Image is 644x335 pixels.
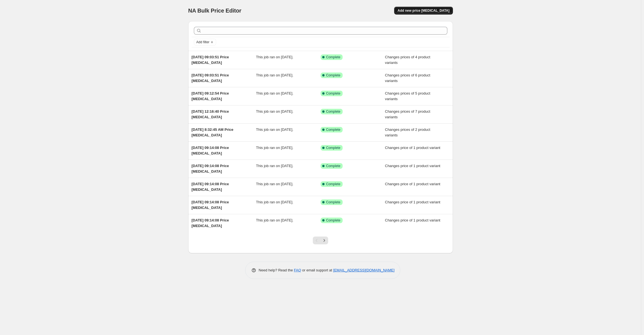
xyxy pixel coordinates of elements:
span: Complete [326,127,340,132]
a: FAQ [294,268,301,272]
span: Changes price of 1 product variant [385,182,440,186]
span: [DATE] 09:03:51 Price [MEDICAL_DATA] [192,73,229,83]
span: [DATE] 09:14:08 Price [MEDICAL_DATA] [192,200,229,210]
span: or email support at [301,268,333,272]
span: Complete [326,109,340,114]
span: Complete [326,91,340,96]
span: Add new price [MEDICAL_DATA] [397,8,449,13]
span: This job ran on [DATE]. [256,146,293,150]
a: [EMAIL_ADDRESS][DOMAIN_NAME] [333,268,394,272]
span: Add filter [196,40,209,44]
span: [DATE] 09:14:08 Price [MEDICAL_DATA] [192,182,229,192]
span: This job ran on [DATE]. [256,182,293,186]
span: Complete [326,182,340,186]
button: Add new price [MEDICAL_DATA] [394,7,453,15]
span: Changes prices of 7 product variants [385,109,430,119]
span: Changes prices of 5 product variants [385,91,430,101]
span: Complete [326,164,340,168]
span: [DATE] 09:12:54 Price [MEDICAL_DATA] [192,91,229,101]
span: [DATE] 09:14:08 Price [MEDICAL_DATA] [192,164,229,173]
span: NA Bulk Price Editor [188,8,241,14]
span: Complete [326,55,340,59]
span: Changes price of 1 product variant [385,146,440,150]
span: [DATE] 12:16:40 Price [MEDICAL_DATA] [192,109,229,119]
span: This job ran on [DATE]. [256,91,293,95]
nav: Pagination [313,237,328,244]
span: This job ran on [DATE]. [256,127,293,132]
span: Complete [326,73,340,78]
span: [DATE] 09:03:51 Price [MEDICAL_DATA] [192,55,229,65]
span: Complete [326,200,340,204]
span: This job ran on [DATE]. [256,164,293,168]
button: Add filter [194,39,216,45]
span: Changes price of 1 product variant [385,200,440,204]
span: This job ran on [DATE]. [256,73,293,77]
span: This job ran on [DATE]. [256,109,293,114]
button: Next [320,237,328,244]
span: This job ran on [DATE]. [256,55,293,59]
span: [DATE] 09:14:08 Price [MEDICAL_DATA] [192,218,229,228]
span: Need help? Read the [259,268,294,272]
span: Changes price of 1 product variant [385,164,440,168]
span: This job ran on [DATE]. [256,218,293,222]
span: [DATE] 09:14:08 Price [MEDICAL_DATA] [192,146,229,155]
span: Changes prices of 6 product variants [385,73,430,83]
span: Changes price of 1 product variant [385,218,440,222]
span: Complete [326,218,340,223]
span: This job ran on [DATE]. [256,200,293,204]
span: [DATE] 8:32:45 AM Price [MEDICAL_DATA] [192,127,233,137]
span: Changes prices of 2 product variants [385,127,430,137]
span: Complete [326,146,340,150]
span: Changes prices of 4 product variants [385,55,430,65]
